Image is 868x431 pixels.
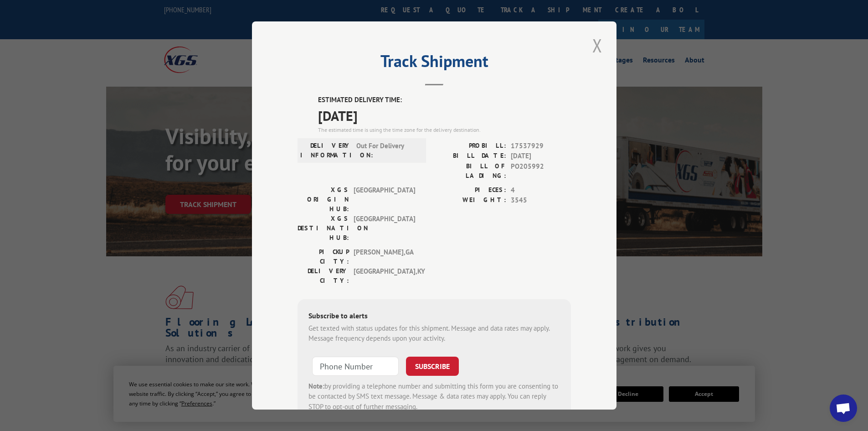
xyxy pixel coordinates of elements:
[511,195,571,206] span: 3545
[354,266,415,286] span: [GEOGRAPHIC_DATA] , KY
[406,357,459,376] button: SUBSCRIBE
[354,185,415,214] span: [GEOGRAPHIC_DATA]
[511,185,571,196] span: 4
[308,310,560,323] div: Subscribe to alerts
[590,33,605,58] button: Close modal
[434,195,506,206] label: WEIGHT:
[511,151,571,161] span: [DATE]
[308,323,560,344] div: Get texted with status updates for this shipment. Message and data rates may apply. Message frequ...
[356,141,418,160] span: Out For Delivery
[434,161,506,181] label: BILL OF LADING:
[318,105,571,126] span: [DATE]
[434,141,506,151] label: PROBILL:
[354,214,415,243] span: [GEOGRAPHIC_DATA]
[298,247,349,266] label: PICKUP CITY:
[318,126,571,134] div: The estimated time is using the time zone for the delivery destination.
[298,214,349,243] label: XGS DESTINATION HUB:
[318,95,571,105] label: ESTIMATED DELIVERY TIME:
[511,161,571,181] span: PO205992
[308,381,560,412] div: by providing a telephone number and submitting this form you are consenting to be contacted by SM...
[308,382,324,390] strong: Note:
[298,185,349,214] label: XGS ORIGIN HUB:
[434,185,506,196] label: PIECES:
[354,247,415,266] span: [PERSON_NAME] , GA
[312,357,399,376] input: Phone Number
[298,55,571,72] h2: Track Shipment
[511,141,571,151] span: 17537929
[434,151,506,161] label: BILL DATE:
[298,266,349,286] label: DELIVERY CITY:
[830,395,857,422] a: Open chat
[300,141,352,160] label: DELIVERY INFORMATION:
